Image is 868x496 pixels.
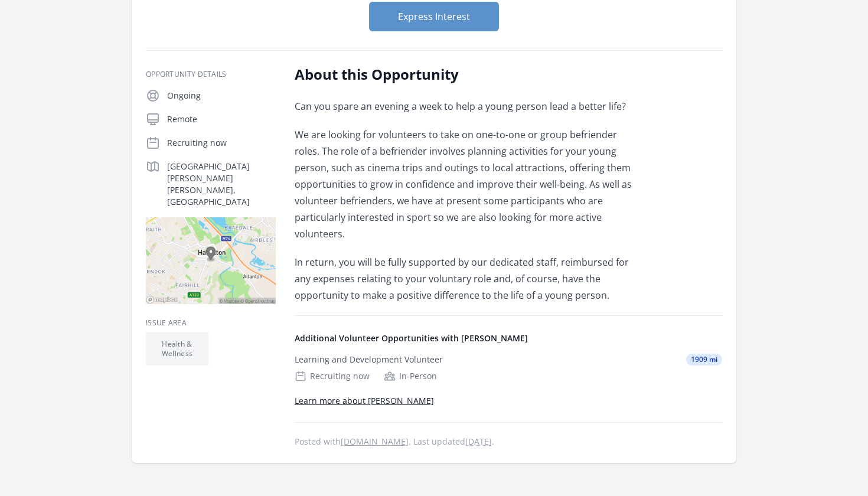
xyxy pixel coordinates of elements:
[295,354,443,366] div: Learning and Development Volunteer
[167,161,276,208] p: [GEOGRAPHIC_DATA][PERSON_NAME][PERSON_NAME], [GEOGRAPHIC_DATA]
[295,332,722,344] h4: Additional Volunteer Opportunities with [PERSON_NAME]
[167,113,276,125] p: Remote
[369,2,499,31] button: Express Interest
[295,370,370,382] div: Recruiting now
[295,254,640,304] p: In return, you will be fully supported by our dedicated staff, reimbursed for any expenses relati...
[146,70,276,79] h3: Opportunity Details
[167,137,276,149] p: Recruiting now
[295,126,640,242] p: We are looking for volunteers to take on one-to-one or group befriender roles. The role of a befr...
[290,344,727,391] a: Learning and Development Volunteer 1909 mi Recruiting now In-Person
[295,65,640,84] h2: About this Opportunity
[146,318,276,328] h3: Issue area
[295,437,722,446] p: Posted with . Last updated .
[167,90,276,102] p: Ongoing
[686,354,722,366] span: 1909 mi
[295,98,640,115] p: Can you spare an evening a week to help a young person lead a better life?
[146,217,276,304] img: Map
[295,395,434,406] a: Learn more about [PERSON_NAME]
[146,332,208,366] li: Health & Wellness
[465,436,492,447] abbr: Thu, Jul 10, 2025 3:56 PM
[384,370,437,382] div: In-Person
[341,436,409,447] a: [DOMAIN_NAME]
